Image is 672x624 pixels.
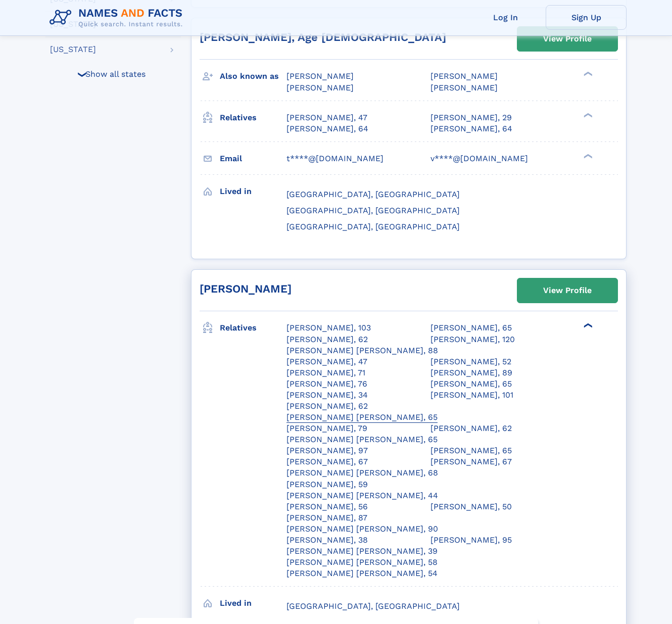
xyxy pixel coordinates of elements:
h3: Relatives [220,109,286,126]
a: [PERSON_NAME], 50 [430,501,512,512]
h3: Email [220,150,286,167]
a: [PERSON_NAME], 67 [430,456,512,467]
a: [PERSON_NAME], 89 [430,367,512,378]
h3: Relatives [220,319,286,337]
a: View Profile [517,278,617,303]
a: [PERSON_NAME], 65 [430,378,512,390]
a: [PERSON_NAME], 59 [286,479,368,490]
span: [GEOGRAPHIC_DATA], [GEOGRAPHIC_DATA] [286,189,460,199]
div: [US_STATE] [50,45,96,54]
a: [PERSON_NAME], 52 [286,579,367,590]
a: [PERSON_NAME], 120 [430,334,515,345]
a: [PERSON_NAME] [200,282,292,295]
a: [PERSON_NAME], 97 [286,445,368,456]
a: [PERSON_NAME] [PERSON_NAME], 65 [286,434,438,445]
a: [PERSON_NAME] [PERSON_NAME], 88 [286,345,438,356]
a: [PERSON_NAME], 103 [286,322,371,333]
div: ❯ [581,153,593,159]
a: [PERSON_NAME], 56 [286,501,368,512]
div: [PERSON_NAME], 67 [286,456,368,467]
a: [PERSON_NAME], 101 [430,390,513,401]
span: [PERSON_NAME] [430,71,498,81]
a: [PERSON_NAME], 38 [286,535,368,546]
a: [PERSON_NAME] [PERSON_NAME], 65 [286,412,438,423]
a: [PERSON_NAME] [PERSON_NAME], 44 [286,490,438,501]
a: [PERSON_NAME] [PERSON_NAME], 68 [286,467,438,478]
a: [PERSON_NAME], 47 [286,356,367,367]
span: [PERSON_NAME] [286,71,354,81]
a: [PERSON_NAME], 52 [430,356,511,367]
a: [PERSON_NAME] [PERSON_NAME], 58 [286,557,438,568]
div: ❯ [581,322,593,329]
h3: Also known as [220,68,286,85]
div: ❯ [76,71,88,77]
span: [GEOGRAPHIC_DATA], [GEOGRAPHIC_DATA] [286,222,460,231]
div: View Profile [543,279,592,302]
span: [PERSON_NAME] [286,83,354,92]
a: [PERSON_NAME] [PERSON_NAME], 90 [286,523,438,535]
a: [PERSON_NAME], 84 [430,579,512,590]
div: ❯ [581,112,593,118]
a: [PERSON_NAME], 95 [430,535,512,546]
div: View Profile [543,27,592,51]
img: Logo Names and Facts [45,4,191,31]
a: [PERSON_NAME], 87 [286,512,367,523]
a: [PERSON_NAME], 71 [286,367,365,378]
a: [PERSON_NAME], 64 [286,123,368,134]
div: Show all states [45,62,181,86]
a: [PERSON_NAME], 79 [286,423,367,434]
a: [PERSON_NAME], 29 [430,112,512,123]
a: [PERSON_NAME], 62 [286,401,368,412]
span: [GEOGRAPHIC_DATA], [GEOGRAPHIC_DATA] [286,601,460,611]
a: Log In [465,5,546,30]
a: [PERSON_NAME] [PERSON_NAME], 54 [286,568,438,579]
a: [PERSON_NAME], 64 [430,123,512,134]
a: [PERSON_NAME], 62 [286,334,368,345]
a: Sign Up [546,5,627,30]
a: [PERSON_NAME], 62 [430,423,512,434]
a: [PERSON_NAME] [PERSON_NAME], 39 [286,546,438,557]
div: ❯ [581,71,593,77]
a: [PERSON_NAME], 34 [286,390,368,401]
h3: Lived in [220,595,286,612]
span: [GEOGRAPHIC_DATA], [GEOGRAPHIC_DATA] [286,206,460,215]
a: [PERSON_NAME], 65 [430,445,512,456]
a: [PERSON_NAME], Age [DEMOGRAPHIC_DATA] [200,31,446,43]
a: [PERSON_NAME], 76 [286,378,367,390]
